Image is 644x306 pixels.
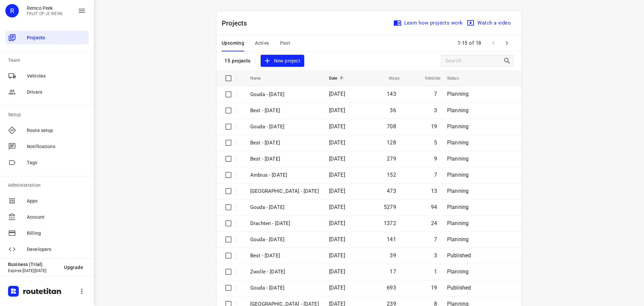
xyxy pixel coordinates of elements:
span: [DATE] [329,139,345,146]
span: Upgrade [64,265,83,270]
span: [DATE] [329,285,345,291]
p: FRUIT OP JE WERK [27,11,63,16]
span: Date [329,74,346,82]
span: Past [280,39,290,47]
p: Remco Peek [27,5,63,11]
span: Active [255,39,269,47]
span: Apps [27,198,86,205]
p: Gouda - Friday [250,236,319,244]
span: [DATE] [329,91,345,97]
p: Projects [222,18,253,28]
span: Planning [447,204,469,210]
span: Upcoming [222,39,244,47]
span: 473 [387,188,396,194]
div: Account [5,210,89,224]
span: Route setup [27,127,86,134]
span: 5 [434,139,437,146]
p: Administration [8,182,89,189]
span: 708 [387,123,396,130]
span: 13 [431,188,437,194]
span: Drivers [27,89,86,96]
p: Best - Friday [250,252,319,260]
span: 3 [434,107,437,114]
p: Best - [DATE] [250,155,319,163]
span: 7 [434,91,437,97]
span: Vehicles [27,73,86,80]
span: Planning [447,139,469,146]
span: Status [447,74,468,82]
button: Upgrade [59,261,89,273]
span: 39 [390,252,396,259]
p: Best - [DATE] [250,139,319,147]
span: [DATE] [329,172,345,178]
span: Published [447,252,471,259]
p: Ambius - Monday [250,171,319,179]
span: 693 [387,285,396,291]
span: 7 [434,236,437,243]
div: Tags [5,156,89,169]
span: 24 [431,220,437,226]
span: [DATE] [329,156,345,162]
span: Billing [27,230,86,237]
span: 19 [431,285,437,291]
span: Planning [447,220,469,226]
span: Projects [27,34,86,41]
span: 36 [390,107,396,114]
div: Search [503,57,513,65]
div: Route setup [5,124,89,137]
span: Vehicles [416,74,440,82]
span: 94 [431,204,437,210]
span: Published [447,285,471,291]
span: Tags [27,159,86,166]
span: Planning [447,91,469,97]
span: 143 [387,91,396,97]
span: [DATE] [329,268,345,275]
div: Developers [5,243,89,256]
span: Planning [447,188,469,194]
span: Previous Page [487,36,500,50]
span: Planning [447,268,469,275]
span: 1372 [384,220,396,226]
p: 15 projects [224,58,251,64]
span: Planning [447,123,469,130]
p: Best - [DATE] [250,107,319,115]
p: Business (Trial) [8,262,59,267]
span: [DATE] [329,123,345,130]
input: Search projects [445,56,503,66]
div: Drivers [5,85,89,99]
span: [DATE] [329,204,345,210]
div: Billing [5,226,89,240]
span: New project [265,57,300,65]
p: Expires [DATE][DATE] [8,268,59,273]
span: Planning [447,156,469,162]
span: Name [250,74,270,82]
span: 7 [434,172,437,178]
span: Developers [27,246,86,253]
span: Planning [447,236,469,243]
span: Planning [447,172,469,178]
div: Vehicles [5,69,89,83]
div: Notifications [5,140,89,153]
p: Gouda - Monday [250,204,319,211]
span: 17 [390,268,396,275]
span: 128 [387,139,396,146]
div: Projects [5,31,89,44]
div: Apps [5,194,89,208]
span: 1-15 of 18 [455,36,484,50]
span: 9 [434,156,437,162]
p: Zwolle - Friday [250,268,319,276]
span: 279 [387,156,396,162]
p: Team [8,57,89,64]
p: Drachten - Monday [250,220,319,227]
p: Gouda - [DATE] [250,123,319,131]
span: 152 [387,172,396,178]
span: 1 [434,268,437,275]
span: 19 [431,123,437,130]
span: Notifications [27,143,86,150]
span: Planning [447,107,469,114]
span: 141 [387,236,396,243]
span: [DATE] [329,252,345,259]
button: New project [261,55,304,67]
span: [DATE] [329,236,345,243]
span: 3 [434,252,437,259]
